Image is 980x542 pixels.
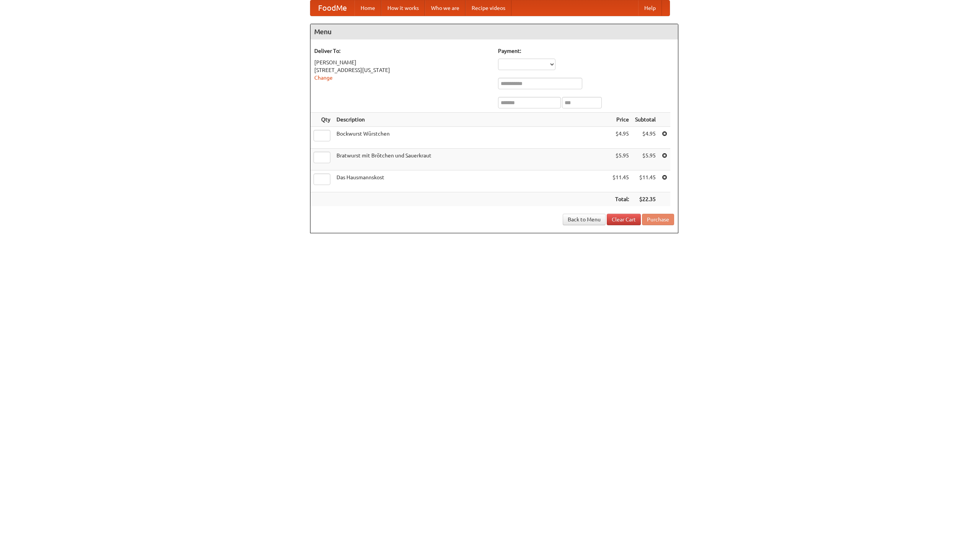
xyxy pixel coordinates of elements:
[333,113,609,127] th: Description
[609,149,632,170] td: $5.95
[310,0,354,16] a: FoodMe
[632,170,659,192] td: $11.45
[333,127,609,149] td: Bockwurst Würstchen
[465,0,511,16] a: Recipe videos
[354,0,381,16] a: Home
[609,170,632,192] td: $11.45
[425,0,465,16] a: Who we are
[498,47,674,55] h5: Payment:
[607,214,641,225] a: Clear Cart
[314,66,490,74] div: [STREET_ADDRESS][US_STATE]
[642,214,674,225] button: Purchase
[333,149,609,170] td: Bratwurst mit Brötchen und Sauerkraut
[638,0,662,16] a: Help
[609,113,632,127] th: Price
[310,113,333,127] th: Qty
[632,113,659,127] th: Subtotal
[310,24,678,39] h4: Menu
[632,192,659,206] th: $22.35
[609,192,632,206] th: Total:
[314,75,333,81] a: Change
[314,47,490,55] h5: Deliver To:
[381,0,425,16] a: How it works
[333,170,609,192] td: Das Hausmannskost
[632,149,659,170] td: $5.95
[314,59,490,66] div: [PERSON_NAME]
[632,127,659,149] td: $4.95
[609,127,632,149] td: $4.95
[563,214,606,225] a: Back to Menu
